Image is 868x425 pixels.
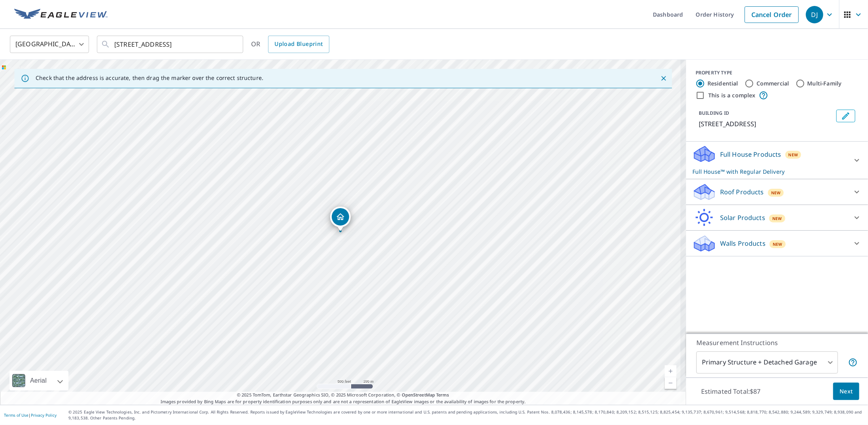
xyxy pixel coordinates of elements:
p: [STREET_ADDRESS] [699,119,833,129]
a: Terms [436,392,449,398]
label: Residential [707,80,738,87]
p: | [4,413,57,417]
div: DJ [806,6,823,23]
p: Roof Products [720,187,764,197]
p: © 2025 Eagle View Technologies, Inc. and Pictometry International Corp. All Rights Reserved. Repo... [68,409,864,421]
div: Roof ProductsNew [692,182,862,201]
span: New [773,241,783,247]
a: Privacy Policy [31,412,57,418]
p: Walls Products [720,239,766,248]
a: Current Level 16, Zoom In [665,365,677,377]
button: Edit building 1 [836,110,855,122]
label: Multi-Family [807,80,842,87]
span: Upload Blueprint [274,39,323,49]
div: Solar ProductsNew [692,208,862,227]
p: BUILDING ID [699,110,729,116]
div: PROPERTY TYPE [696,69,859,76]
div: Walls ProductsNew [692,234,862,253]
div: [GEOGRAPHIC_DATA] [10,33,89,55]
a: Upload Blueprint [268,36,329,53]
div: Primary Structure + Detached Garage [696,351,838,374]
p: Check that the address is accurate, then drag the marker over the correct structure. [36,74,263,82]
p: Measurement Instructions [696,338,858,347]
div: OR [251,36,329,53]
img: EV Logo [14,9,108,21]
span: New [771,190,781,196]
span: Next [840,387,853,397]
p: Full House™ with Regular Delivery [692,167,847,176]
div: Aerial [28,371,49,391]
span: New [772,215,782,222]
span: Your report will include the primary structure and a detached garage if one exists. [848,358,858,367]
a: Cancel Order [745,6,799,23]
div: Aerial [9,371,68,391]
a: Current Level 16, Zoom Out [665,377,677,389]
a: OpenStreetMap [402,392,435,398]
label: Commercial [756,80,789,87]
button: Next [833,383,859,400]
button: Close [658,73,669,83]
div: Dropped pin, building 1, Residential property, 6579 S 2600 E Salt Lake City, UT 84121 [330,207,351,231]
a: Terms of Use [4,412,28,418]
span: © 2025 TomTom, Earthstar Geographics SIO, © 2025 Microsoft Corporation, © [237,392,449,398]
input: Search by address or latitude-longitude [114,33,227,55]
p: Full House Products [720,150,781,159]
label: This is a complex [708,91,756,99]
p: Estimated Total: $87 [695,383,767,400]
p: Solar Products [720,213,765,222]
div: Full House ProductsNewFull House™ with Regular Delivery [692,145,862,176]
span: New [789,152,798,158]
